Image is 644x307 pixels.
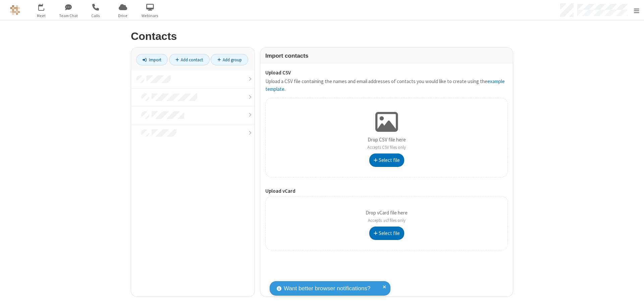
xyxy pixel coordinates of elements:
span: Calls [83,13,108,19]
span: Accepts CSV files only [367,144,406,150]
a: Add contact [169,54,210,65]
a: example template [265,78,505,92]
span: Want better browser notifications? [284,284,370,293]
a: Import [136,54,168,65]
span: Accepts .vcf files only [368,218,406,223]
label: Upload vCard [265,187,508,195]
span: Meet [29,13,54,19]
h2: Contacts [131,30,513,42]
h3: Import contacts [265,53,508,59]
label: Upload CSV [265,69,508,77]
button: Select file [369,153,404,167]
span: Drive [110,13,136,19]
img: QA Selenium DO NOT DELETE OR CHANGE [10,5,20,15]
span: Webinars [138,13,163,19]
button: Select file [369,227,404,240]
div: 4 [43,4,47,9]
a: Add group [211,54,248,65]
p: Upload a CSV file containing the names and email addresses of contacts you would like to create u... [265,78,508,93]
p: Drop CSV file here [367,136,406,151]
p: Drop vCard file here [366,209,408,224]
span: Team Chat [56,13,81,19]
